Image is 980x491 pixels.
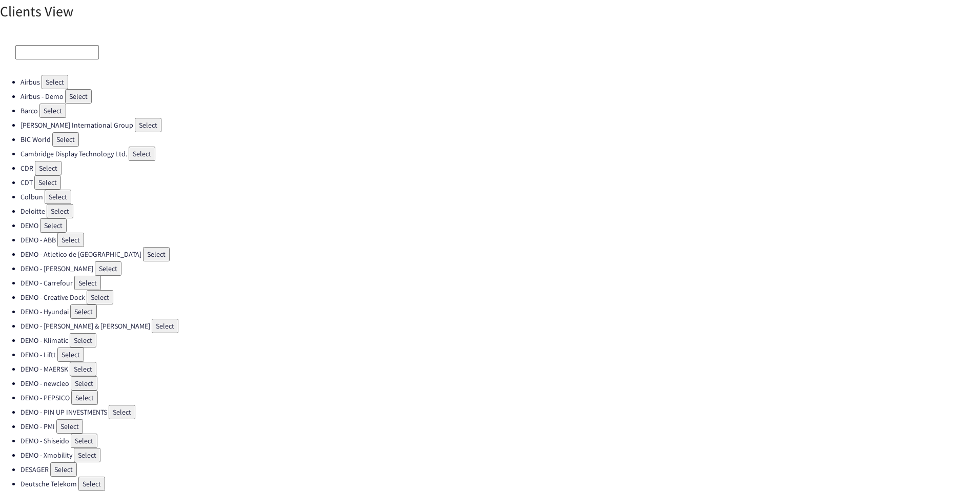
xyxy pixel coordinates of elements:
button: Select [52,132,79,147]
button: Select [70,362,96,376]
button: Select [65,89,92,104]
button: Select [35,161,62,175]
button: Select [40,218,67,233]
li: Deloitte [21,204,980,218]
iframe: Chat Widget [929,442,980,491]
li: DEMO - [PERSON_NAME] & [PERSON_NAME] [21,319,980,333]
li: DESAGER [21,462,980,477]
li: DEMO - Hyundai [21,304,980,319]
div: Widget de chat [929,442,980,491]
li: DEMO - Creative Dock [21,290,980,304]
li: DEMO - PMI [21,419,980,434]
button: Select [45,190,71,204]
button: Select [109,405,135,419]
li: CDR [21,161,980,175]
button: Select [71,376,97,391]
li: BIC World [21,132,980,147]
button: Select [71,391,98,405]
li: Barco [21,104,980,118]
button: Select [57,347,84,362]
button: Select [56,419,83,434]
button: Select [42,75,68,89]
button: Select [74,276,101,290]
li: DEMO - newcleo [21,376,980,391]
li: DEMO - Carrefour [21,276,980,290]
li: DEMO [21,218,980,233]
li: DEMO - Shiseido [21,434,980,448]
li: DEMO - Liftt [21,347,980,362]
li: DEMO - Xmobility [21,448,980,462]
li: DEMO - [PERSON_NAME] [21,261,980,276]
button: Select [129,147,155,161]
li: Cambridge Display Technology Ltd. [21,147,980,161]
li: Airbus [21,75,980,89]
li: Deutsche Telekom [21,477,980,491]
button: Select [57,233,84,247]
button: Select [71,434,97,448]
li: DEMO - Atletico de [GEOGRAPHIC_DATA] [21,247,980,261]
button: Select [70,304,97,319]
button: Select [70,333,96,347]
button: Select [87,290,113,304]
button: Select [34,175,61,190]
button: Select [135,118,161,132]
li: CDT [21,175,980,190]
button: Select [78,477,105,491]
li: DEMO - PEPSICO [21,391,980,405]
button: Select [152,319,178,333]
li: Airbus - Demo [21,89,980,104]
li: DEMO - ABB [21,233,980,247]
li: DEMO - MAERSK [21,362,980,376]
button: Select [50,462,77,477]
button: Select [39,104,66,118]
button: Select [95,261,121,276]
li: [PERSON_NAME] International Group [21,118,980,132]
li: DEMO - Klimatic [21,333,980,347]
button: Select [47,204,73,218]
button: Select [74,448,100,462]
button: Select [143,247,170,261]
li: Colbun [21,190,980,204]
li: DEMO - PIN UP INVESTMENTS [21,405,980,419]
